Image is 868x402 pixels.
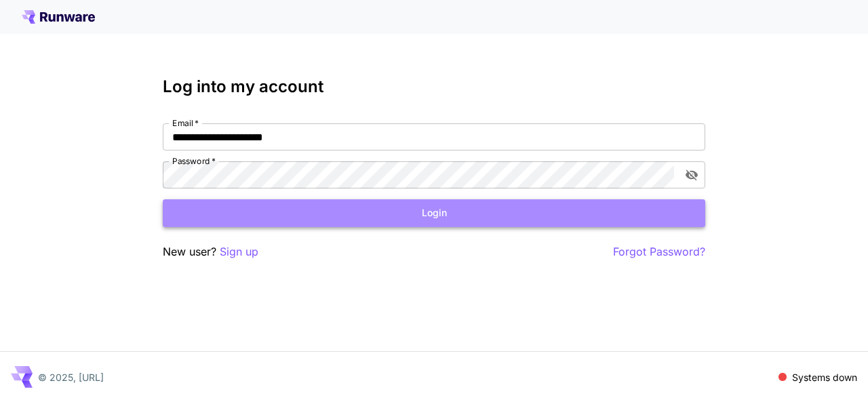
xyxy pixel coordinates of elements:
p: Systems down [792,370,857,384]
button: Forgot Password? [613,243,705,260]
button: Sign up [220,243,258,260]
p: New user? [163,243,258,260]
label: Password [172,155,216,167]
h3: Log into my account [163,77,705,96]
p: © 2025, [URL] [38,370,104,384]
button: Login [163,199,705,227]
button: toggle password visibility [679,163,704,187]
label: Email [172,117,199,129]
